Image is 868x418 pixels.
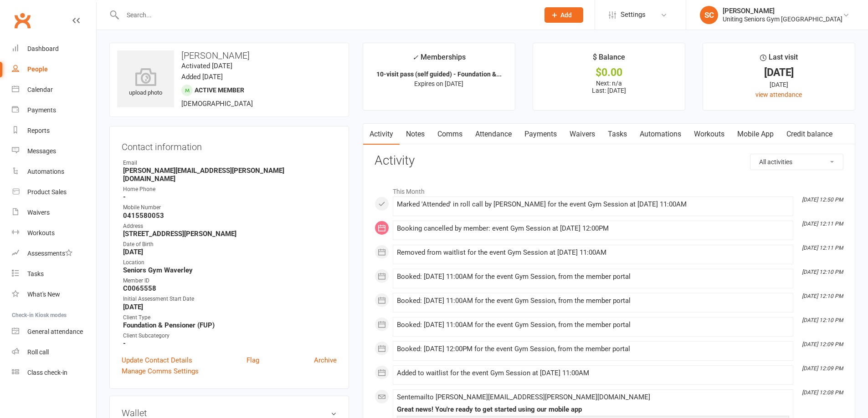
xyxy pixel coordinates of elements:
[11,9,34,32] a: Clubworx
[195,86,244,94] span: Active member
[123,212,337,220] strong: 0415580053
[760,51,798,68] div: Last visit
[397,201,789,208] div: Marked 'Attended' in roll call by [PERSON_NAME] for the event Gym Session at [DATE] 11:00AM
[123,248,337,256] strong: [DATE]
[12,264,96,284] a: Tasks
[431,124,469,145] a: Comms
[123,203,337,212] div: Mobile Number
[601,124,633,145] a: Tasks
[802,269,843,275] i: [DATE] 12:10 PM
[780,124,839,145] a: Credit balance
[27,168,64,175] div: Automations
[12,141,96,161] a: Messages
[122,138,337,152] h3: Contact information
[802,365,843,372] i: [DATE] 12:09 PM
[122,408,337,418] h3: Wallet
[123,222,337,231] div: Address
[27,229,55,237] div: Workouts
[397,321,789,329] div: Booked: [DATE] 11:00AM for the event Gym Session, from the member portal
[397,225,789,232] div: Booking cancelled by member: event Gym Session at [DATE] 12:00PM
[27,270,44,277] div: Tasks
[117,50,341,60] h3: [PERSON_NAME]
[397,249,789,257] div: Removed from waitlist for the event Gym Session at [DATE] 11:00AM
[27,147,56,155] div: Messages
[412,53,418,62] i: ✓
[412,51,466,68] div: Memberships
[802,196,843,203] i: [DATE] 12:50 PM
[123,159,337,167] div: Email
[27,127,50,134] div: Reports
[375,154,843,168] h3: Activity
[518,124,563,145] a: Payments
[27,106,56,114] div: Payments
[731,124,780,145] a: Mobile App
[700,6,718,24] div: SC
[397,406,789,413] div: Great news! You're ready to get started using our mobile app
[27,209,50,216] div: Waivers
[12,284,96,305] a: What's New
[802,341,843,347] i: [DATE] 12:09 PM
[27,86,53,93] div: Calendar
[12,182,96,202] a: Product Sales
[12,243,96,264] a: Assessments
[123,230,337,238] strong: [STREET_ADDRESS][PERSON_NAME]
[123,303,337,311] strong: [DATE]
[123,258,337,267] div: Location
[12,202,96,223] a: Waivers
[123,240,337,249] div: Date of Birth
[711,80,847,90] div: [DATE]
[469,124,518,145] a: Attendance
[397,297,789,305] div: Booked: [DATE] 11:00AM for the event Gym Session, from the member portal
[802,389,843,396] i: [DATE] 12:08 PM
[27,188,67,196] div: Product Sales
[12,59,96,80] a: People
[802,293,843,299] i: [DATE] 12:10 PM
[181,100,253,108] span: [DEMOGRAPHIC_DATA]
[802,221,843,227] i: [DATE] 12:11 PM
[123,339,337,347] strong: -
[12,322,96,342] a: General attendance kiosk mode
[181,73,223,81] time: Added [DATE]
[123,277,337,285] div: Member ID
[122,366,199,377] a: Manage Comms Settings
[120,9,533,21] input: Search...
[314,355,337,366] a: Archive
[12,39,96,59] a: Dashboard
[117,68,174,98] div: upload photo
[247,355,259,366] a: Flag
[123,185,337,194] div: Home Phone
[755,91,802,98] a: view attendance
[397,393,650,401] span: Sent email to [PERSON_NAME][EMAIL_ADDRESS][PERSON_NAME][DOMAIN_NAME]
[563,124,601,145] a: Waivers
[397,273,789,281] div: Booked: [DATE] 11:00AM for the event Gym Session, from the member portal
[723,15,842,23] div: Uniting Seniors Gym [GEOGRAPHIC_DATA]
[27,45,59,52] div: Dashboard
[541,80,677,94] p: Next: n/a Last: [DATE]
[123,284,337,292] strong: C0065558
[593,51,625,68] div: $ Balance
[12,342,96,363] a: Roll call
[376,71,502,78] strong: 10-visit pass (self guided) - Foundation &...
[123,313,337,322] div: Client Type
[397,345,789,353] div: Booked: [DATE] 12:00PM for the event Gym Session, from the member portal
[375,182,843,196] li: This Month
[541,68,677,77] div: $0.00
[12,100,96,121] a: Payments
[560,11,572,19] span: Add
[27,348,49,356] div: Roll call
[12,363,96,383] a: Class kiosk mode
[123,193,337,201] strong: -
[633,124,688,145] a: Automations
[123,321,337,329] strong: Foundation & Pensioner (FUP)
[544,7,583,23] button: Add
[27,65,48,73] div: People
[27,328,83,335] div: General attendance
[12,80,96,100] a: Calendar
[723,7,842,15] div: [PERSON_NAME]
[122,355,192,366] a: Update Contact Details
[397,369,789,377] div: Added to waitlist for the event Gym Session at [DATE] 11:00AM
[688,124,731,145] a: Workouts
[621,5,646,25] span: Settings
[27,250,72,257] div: Assessments
[802,317,843,323] i: [DATE] 12:10 PM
